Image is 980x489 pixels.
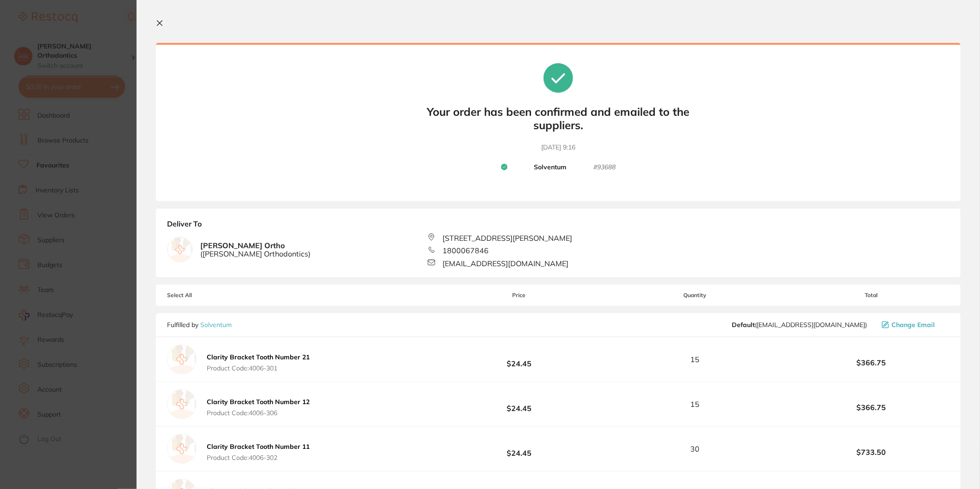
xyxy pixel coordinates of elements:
[167,237,192,262] img: empty.jpg
[732,321,755,329] b: Default
[732,321,867,328] span: orthoanz1@solventum.com
[200,321,232,329] a: Solventum
[30,42,174,87] div: 🌱Get 20% off all RePractice products on Restocq until [DATE]. Simply head to Browse Products and ...
[167,220,950,233] b: Deliver To
[691,445,700,453] span: 30
[30,28,174,37] div: Choose a greener path in healthcare!
[441,396,598,413] b: $24.45
[793,292,950,298] span: Total
[879,321,950,329] button: Change Email
[204,353,312,372] button: Clarity Bracket Tooth Number 21 Product Code:4006-301
[441,441,598,458] b: $24.45
[200,250,311,258] span: ( [PERSON_NAME] Orthodontics )
[167,434,197,464] img: empty.jpg
[167,345,197,374] img: empty.jpg
[207,364,310,372] span: Product Code: 4006-301
[793,448,950,456] b: $733.50
[207,398,310,406] b: Clarity Bracket Tooth Number 12
[691,355,700,364] span: 15
[30,156,174,165] p: Message from Restocq, sent 1d ago
[593,163,615,172] small: # 93688
[167,292,259,298] span: Select All
[442,246,489,255] span: 1800067846
[207,353,310,361] b: Clarity Bracket Tooth Number 21
[204,442,312,462] button: Clarity Bracket Tooth Number 11 Product Code:4006-302
[442,259,568,268] span: [EMAIL_ADDRESS][DOMAIN_NAME]
[167,321,232,328] p: Fulfilled by
[442,234,572,242] span: [STREET_ADDRESS][PERSON_NAME]
[534,163,567,172] b: Solventum
[200,241,311,258] b: [PERSON_NAME] Ortho
[11,17,25,31] img: Profile image for Restocq
[207,454,310,461] span: Product Code: 4006-302
[793,403,950,411] b: $366.75
[891,321,935,328] span: Change Email
[204,398,312,417] button: Clarity Bracket Tooth Number 12 Product Code:4006-306
[691,400,700,408] span: 15
[207,409,310,417] span: Product Code: 4006-306
[598,292,793,298] span: Quantity
[30,14,174,24] div: Hi [PERSON_NAME],
[207,442,310,451] b: Clarity Bracket Tooth Number 11
[4,8,181,171] div: message notification from Restocq, 1d ago. Hi Harris, Choose a greener path in healthcare! 🌱Get 2...
[167,389,197,419] img: empty.jpg
[441,292,598,298] span: Price
[441,351,598,368] b: $24.45
[30,14,174,153] div: Message content
[793,358,950,367] b: $366.75
[420,105,697,132] b: Your order has been confirmed and emailed to the suppliers.
[30,69,170,86] i: Discount will be applied on the supplier’s end.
